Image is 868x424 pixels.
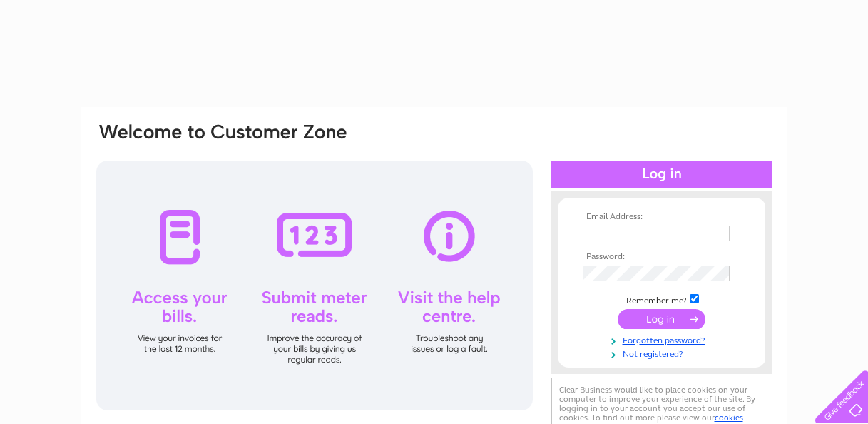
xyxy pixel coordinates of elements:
[583,346,745,360] a: Not registered?
[579,292,745,306] td: Remember me?
[579,252,745,262] th: Password:
[579,212,745,222] th: Email Address:
[583,333,745,346] a: Forgotten password?
[618,309,705,329] input: Submit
